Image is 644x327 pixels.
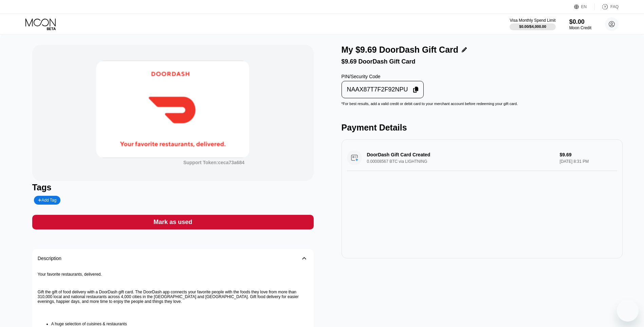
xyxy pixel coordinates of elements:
div: My $9.69 DoorDash Gift Card [342,45,459,55]
div: $9.69 DoorDash Gift Card [342,58,623,65]
div: NAAX87T7F2F92NPU [347,86,408,93]
li: A huge selection of cuisines & restaurants [51,322,308,326]
div: NAAX87T7F2F92NPU [342,81,424,98]
div: EN [581,4,587,9]
div: Moon Credit [569,25,591,30]
div: $0.00Moon Credit [569,18,591,30]
div: 󰅀 [300,254,308,262]
div: FAQ [610,4,619,9]
div: Add Tag [34,196,60,205]
div: Payment Details [342,123,623,133]
div: Add Tag [38,198,56,203]
div: EN [574,3,595,10]
div: Support Token:ceca73a684 [183,160,244,165]
div: Visa Monthly Spend Limit$0.00/$4,000.00 [510,18,555,30]
div: Mark as used [32,215,314,229]
div: PIN/Security Code [342,74,424,79]
div: FAQ [595,3,619,10]
div: Support Token: ceca73a684 [183,160,244,165]
div: Description [38,256,61,261]
div: * For best results, add a valid credit or debit card to your merchant account before redeeming yo... [342,102,623,106]
div: $0.00 / $4,000.00 [519,24,546,29]
p: Your favorite restaurants, delivered. [38,272,308,277]
div: Visa Monthly Spend Limit [510,18,555,23]
div: Mark as used [153,218,192,226]
iframe: Button to launch messaging window [617,300,639,322]
p: Gift the gift of food delivery with a DoorDash gift card. The DoorDash app connects your favorite... [38,290,308,304]
div: Tags [32,183,314,192]
div: $0.00 [569,18,591,25]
